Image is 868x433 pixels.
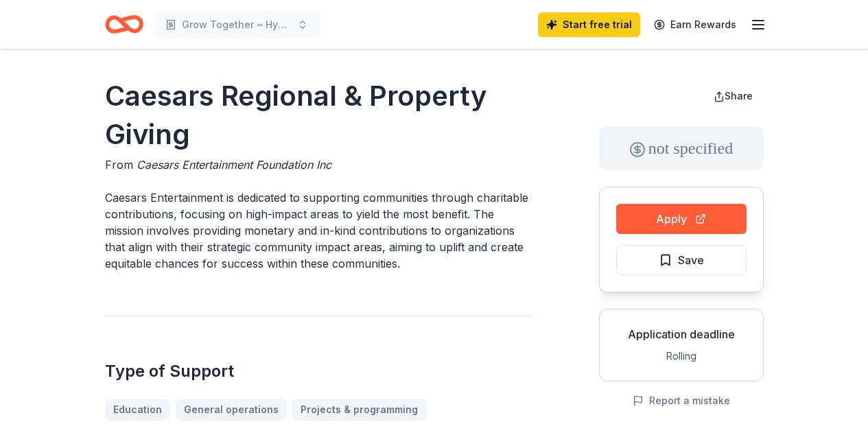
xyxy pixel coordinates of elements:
[633,393,730,409] button: Report a mistake
[105,156,533,173] div: From
[611,348,752,364] div: Rolling
[611,326,752,342] div: Application deadline
[105,360,533,382] h2: Type of Support
[154,11,319,38] button: Grow Together ~ Hydroponic Garden Project
[292,399,426,421] a: Projects & programming
[646,12,744,37] a: Earn Rewards
[105,77,533,154] h1: Caesars Regional & Property Giving
[616,204,747,234] button: Apply
[678,251,704,269] span: Save
[105,8,143,40] a: Home
[538,12,640,37] a: Start free trial
[703,82,764,110] button: Share
[105,189,533,272] p: Caesars Entertainment is dedicated to supporting communities through charitable contributions, fo...
[182,16,292,33] span: Grow Together ~ Hydroponic Garden Project
[105,399,170,421] a: Education
[137,158,331,172] span: Caesars Entertainment Foundation Inc
[616,245,747,275] button: Save
[176,399,287,421] a: General operations
[599,126,764,170] div: not specified
[725,90,753,102] span: Share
